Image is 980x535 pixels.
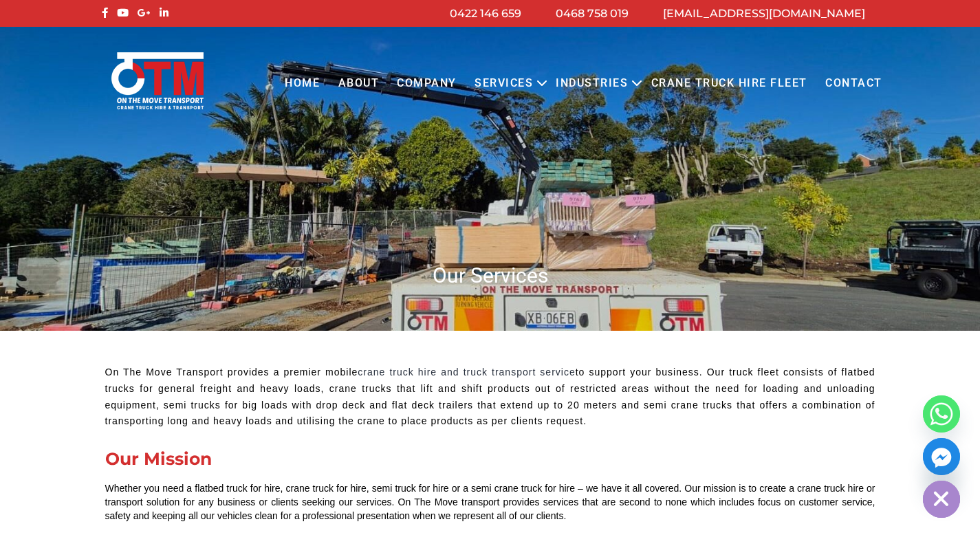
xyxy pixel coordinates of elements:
a: About [329,65,388,102]
a: Facebook_Messenger [923,438,960,475]
div: Whether you need a flatbed truck for hire, crane truck for hire, semi truck for hire or a semi cr... [105,481,875,523]
a: [EMAIL_ADDRESS][DOMAIN_NAME] [663,7,865,20]
a: Services [466,65,542,102]
p: On The Move Transport provides a premier mobile to support your business. Our truck fleet consist... [105,364,875,430]
img: Otmtransport [109,51,206,111]
a: 0468 758 019 [556,7,629,20]
a: Home [276,65,329,102]
h1: Our Services [98,262,882,289]
a: Industries [547,65,637,102]
a: 0422 146 659 [450,7,521,20]
a: Contact [816,65,891,102]
a: Whatsapp [923,395,960,433]
a: COMPANY [388,65,466,102]
div: Our Mission [105,450,875,468]
a: Crane Truck Hire Fleet [642,65,816,102]
a: crane truck hire and truck transport service [358,367,575,378]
